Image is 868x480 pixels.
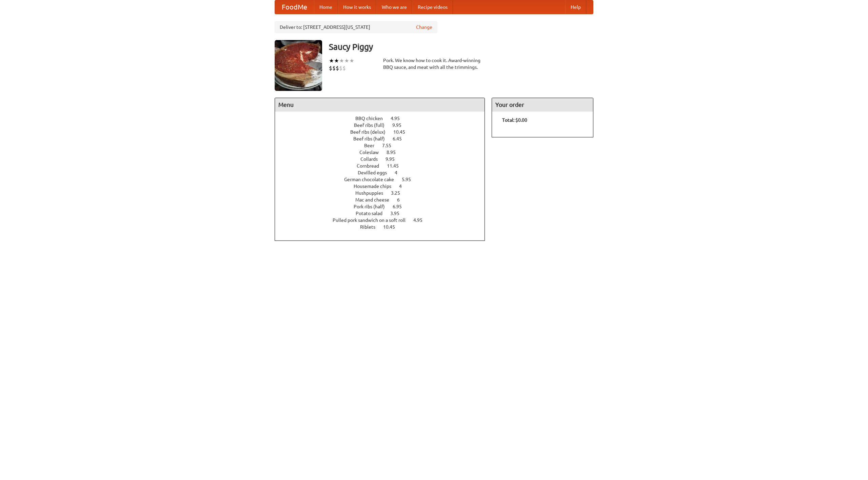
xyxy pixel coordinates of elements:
span: 4.95 [413,217,429,223]
li: ★ [334,57,339,64]
a: Potato salad 3.95 [356,211,412,216]
span: 6 [397,197,407,203]
span: Riblets [360,224,382,230]
a: Coleslaw 8.95 [359,150,408,155]
span: Pork ribs (half) [354,204,392,209]
a: Beer 7.55 [364,143,404,148]
li: ★ [329,57,334,64]
a: Collards 9.95 [360,156,407,162]
span: 8.95 [387,150,402,155]
span: Cornbread [357,163,386,169]
a: Change [416,24,432,31]
span: 9.95 [392,122,408,128]
a: Mac and cheese 6 [355,197,412,203]
div: Deliver to: [STREET_ADDRESS][US_STATE] [275,21,437,33]
span: 3.25 [391,190,407,196]
span: Beef ribs (delux) [350,129,392,135]
h4: Menu [275,98,485,112]
span: 9.95 [386,156,401,162]
span: 5.95 [402,177,418,182]
span: 7.55 [382,143,398,148]
div: Pork. We know how to cook it. Award-winning BBQ sauce, and meat with all the trimmings. [383,57,485,71]
li: $ [336,64,339,72]
a: Beef ribs (half) 6.45 [353,136,414,141]
a: Riblets 10.45 [360,224,408,230]
span: 10.45 [393,129,412,135]
a: Cornbread 11.45 [357,163,411,169]
li: $ [329,64,332,72]
span: Devilled eggs [358,170,394,175]
a: Help [565,0,586,14]
span: 10.45 [383,224,402,230]
a: FoodMe [275,0,314,14]
li: ★ [349,57,354,64]
span: Potato salad [356,211,389,216]
img: angular.jpg [275,40,322,91]
a: Pulled pork sandwich on a soft roll 4.95 [333,217,435,223]
a: Beef ribs (full) 9.95 [354,122,414,128]
span: Beef ribs (full) [354,122,391,128]
span: 4 [399,184,409,189]
span: 4.95 [391,116,407,121]
b: Total: $0.00 [502,117,527,123]
span: Beef ribs (half) [353,136,392,141]
li: $ [332,64,336,72]
li: $ [339,64,342,72]
span: Mac and cheese [355,197,396,203]
span: 6.45 [393,136,409,141]
span: Collards [360,156,384,162]
li: ★ [344,57,349,64]
span: Beer [364,143,381,148]
span: 6.95 [393,204,409,209]
span: German chocolate cake [344,177,401,182]
li: ★ [339,57,344,64]
a: Who we are [376,0,412,14]
a: BBQ chicken 4.95 [355,116,412,121]
a: Home [314,0,338,14]
a: Housemade chips 4 [354,184,414,189]
span: 4 [395,170,404,175]
li: $ [342,64,346,72]
span: 3.95 [390,211,406,216]
a: Recipe videos [412,0,453,14]
a: German chocolate cake 5.95 [344,177,423,182]
h4: Your order [492,98,593,112]
span: BBQ chicken [355,116,390,121]
span: Pulled pork sandwich on a soft roll [333,217,412,223]
a: How it works [338,0,376,14]
span: 11.45 [387,163,406,169]
span: Coleslaw [359,150,386,155]
span: Hushpuppies [355,190,390,196]
a: Pork ribs (half) 6.95 [354,204,414,209]
h3: Saucy Piggy [329,40,593,54]
a: Hushpuppies 3.25 [355,190,413,196]
a: Devilled eggs 4 [358,170,410,175]
a: Beef ribs (delux) 10.45 [350,129,418,135]
span: Housemade chips [354,184,398,189]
